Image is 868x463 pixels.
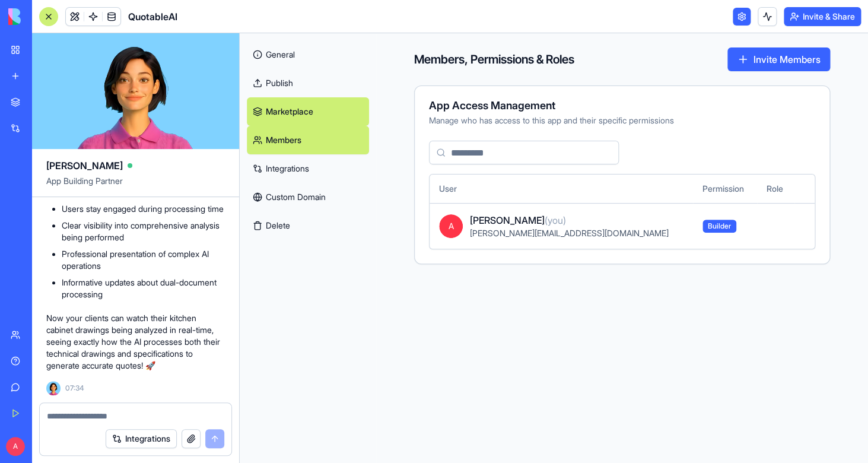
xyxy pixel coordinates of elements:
[106,429,177,448] button: Integrations
[247,40,369,69] a: General
[414,51,574,68] h4: Members, Permissions & Roles
[784,7,861,26] button: Invite & Share
[247,183,369,211] a: Custom Domain
[702,220,736,233] span: Builder
[470,213,566,227] span: [PERSON_NAME]
[247,154,369,183] a: Integrations
[46,175,225,196] span: App Building Partner
[247,126,369,154] a: Members
[757,175,795,203] th: Role
[46,381,61,395] img: Ella_00000_wcx2te.png
[727,47,830,71] button: Invite Members
[46,312,225,372] p: Now your clients can watch their kitchen cabinet drawings being analyzed in real-time, seeing exa...
[693,175,757,203] th: Permission
[62,220,225,243] li: Clear visibility into comprehensive analysis being performed
[470,228,669,238] span: [PERSON_NAME][EMAIL_ADDRESS][DOMAIN_NAME]
[62,277,225,300] li: Informative updates about dual-document processing
[6,437,25,456] span: A
[247,97,369,126] a: Marketplace
[46,158,123,173] span: [PERSON_NAME]
[62,203,225,215] li: Users stay engaged during processing time
[429,100,815,111] div: App Access Management
[128,9,177,24] span: QuotableAI
[429,115,815,126] div: Manage who has access to this app and their specific permissions
[430,175,693,203] th: User
[247,69,369,97] a: Publish
[8,8,82,25] img: logo
[545,214,566,226] span: (you)
[439,214,463,238] span: A
[62,248,225,272] li: Professional presentation of complex AI operations
[247,211,369,240] button: Delete
[65,383,84,393] span: 07:34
